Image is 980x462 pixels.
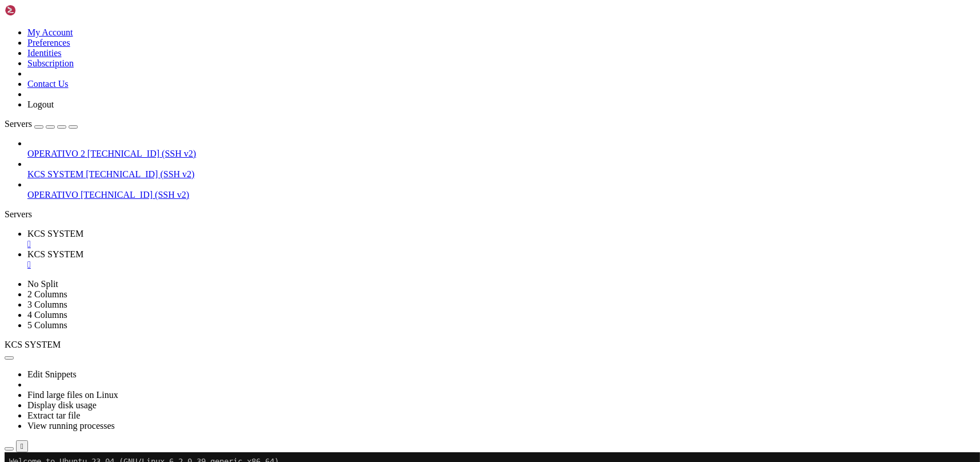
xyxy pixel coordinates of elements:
[27,159,975,180] li: KCS SYSTEM [TECHNICAL_ID] (SSH v2)
[5,218,831,228] x-row: For upgrade information, please visit:
[5,257,831,267] x-row: Run 'do-release-upgrade' to upgrade to it.
[5,34,831,43] x-row: * Management: [URL][DOMAIN_NAME]
[5,24,831,34] x-row: * Documentation: [URL][DOMAIN_NAME]
[21,442,23,451] div: 
[5,111,831,121] x-row: Swap usage: 0%
[5,228,831,238] x-row: [URL][DOMAIN_NAME]
[5,189,831,199] x-row: To see these additional updates run: apt list --upgradable
[96,296,101,305] span: ~
[115,296,120,306] div: (23, 30)
[27,180,975,200] li: OPERATIVO [TECHNICAL_ID] (SSH v2)
[27,400,97,410] a: Display disk usage
[27,421,115,431] a: View running processes
[5,63,831,73] x-row: System information as of [DATE]
[27,48,62,58] a: Identities
[27,169,975,180] a: KCS SYSTEM [TECHNICAL_ID] (SSH v2)
[27,149,85,158] span: OPERATIVO 2
[27,369,77,379] a: Edit Snippets
[5,5,70,16] img: Shellngn
[27,229,975,249] a: KCS SYSTEM
[81,190,189,200] span: [TECHNICAL_ID] (SSH v2)
[27,99,54,109] a: Logout
[27,390,118,400] a: Find large files on Linux
[27,249,83,259] span: KCS SYSTEM
[5,180,831,189] x-row: 1 update can be applied immediately.
[5,209,975,220] div: Servers
[27,411,80,420] a: Extract tar file
[5,209,831,218] x-row: Your Ubuntu release is not supported anymore.
[27,320,67,330] a: 5 Columns
[27,190,78,200] span: OPERATIVO
[5,296,91,305] span: ubuntu@vps-08acaf7e
[27,289,67,299] a: 2 Columns
[86,169,194,179] span: [TECHNICAL_ID] (SSH v2)
[5,340,61,349] span: KCS SYSTEM
[27,149,975,159] a: OPERATIVO 2 [TECHNICAL_ID] (SSH v2)
[5,141,831,150] x-row: just raised the bar for easy, resilient and secure K8s cluster deployment.
[87,149,196,158] span: [TECHNICAL_ID] (SSH v2)
[27,58,74,68] a: Subscription
[27,300,67,309] a: 3 Columns
[27,249,975,270] a: KCS SYSTEM
[27,260,975,270] a: 
[27,27,73,37] a: My Account
[5,102,831,111] x-row: Memory usage: 73% IPv4 address for ens3: [TECHNICAL_ID]
[27,169,83,179] span: KCS SYSTEM
[5,92,831,102] x-row: Usage of /: 22.0% of 77.39GB Users logged in: 0
[27,138,975,159] li: OPERATIVO 2 [TECHNICAL_ID] (SSH v2)
[27,229,83,238] span: KCS SYSTEM
[5,296,831,306] x-row: : $
[5,131,831,141] x-row: * Strictly confined Kubernetes makes edge and IoT secure. Learn how MicroK8s
[5,82,831,92] x-row: System load: 0.01 Processes: 170
[5,248,831,257] x-row: New release '24.04.3 LTS' available.
[27,310,67,320] a: 4 Columns
[5,5,831,14] x-row: Welcome to Ubuntu 23.04 (GNU/Linux 6.2.0-39-generic x86_64)
[27,239,975,249] a: 
[16,440,28,452] button: 
[5,286,831,296] x-row: Last login: [DATE] from [TECHNICAL_ID]
[5,43,831,53] x-row: * Support: [URL][DOMAIN_NAME]
[5,119,32,129] span: Servers
[27,190,975,200] a: OPERATIVO [TECHNICAL_ID] (SSH v2)
[5,119,78,129] a: Servers
[27,279,58,289] a: No Split
[27,38,70,47] a: Preferences
[5,160,831,170] x-row: [URL][DOMAIN_NAME]
[27,79,69,89] a: Contact Us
